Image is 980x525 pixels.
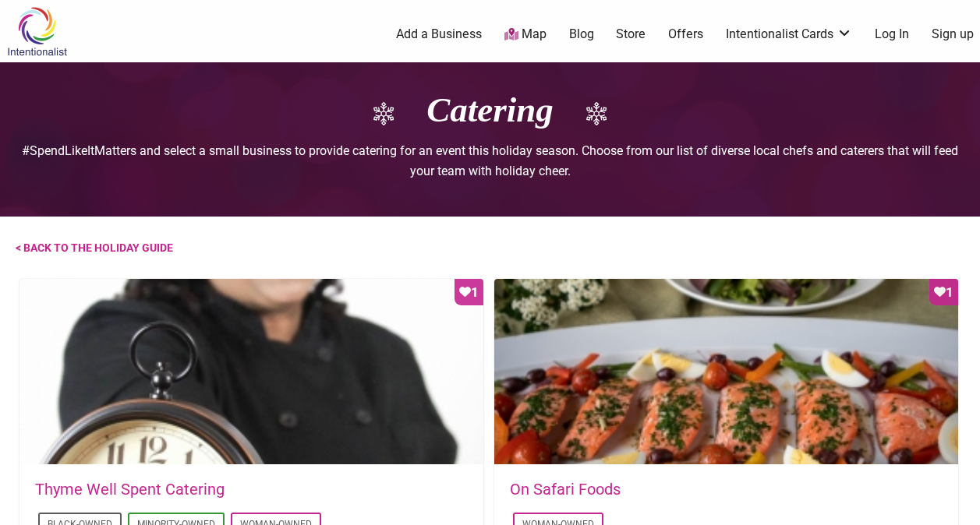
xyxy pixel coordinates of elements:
[16,217,173,279] a: < back to the holiday guide
[875,26,909,43] a: Log In
[554,102,639,125] img: snowflake_icon_wt.png
[510,480,621,499] a: On Safari Foods
[569,26,594,43] a: Blog
[668,26,703,43] a: Offers
[396,26,482,43] a: Add a Business
[932,26,974,43] a: Sign up
[726,26,852,43] a: Intentionalist Cards
[504,26,547,44] a: Map
[35,480,225,499] a: Thyme Well Spent Catering
[616,26,646,43] a: Store
[341,102,426,125] img: snowflake_icon_wt.png
[16,86,964,135] h1: Catering
[22,143,958,178] span: #SpendLikeItMatters and select a small business to provide catering for an event this holiday sea...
